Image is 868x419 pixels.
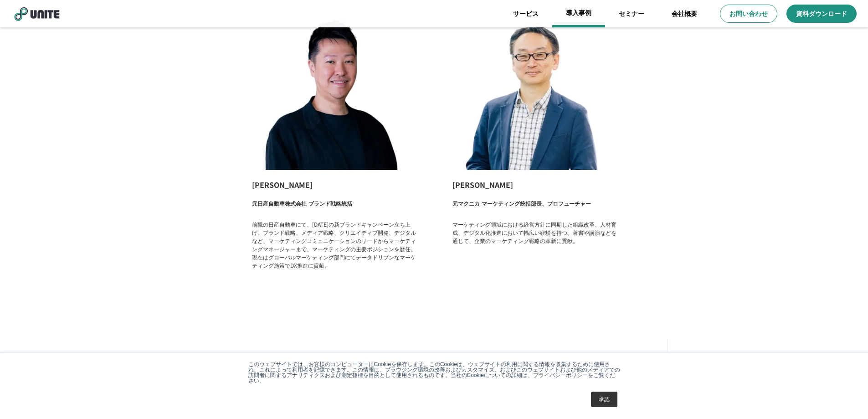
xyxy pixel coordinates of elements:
p: [PERSON_NAME] [252,179,416,190]
p: お問い合わせ [729,9,768,18]
a: 承認 [591,392,617,407]
div: チャットウィジェット [822,375,868,419]
p: 資料ダウンロード [796,9,847,18]
a: お問い合わせ [720,5,777,23]
iframe: Chat Widget [822,375,868,419]
p: このウェブサイトでは、お客様のコンピューターにCookieを保存します。このCookieは、ウェブサイトの利用に関する情報を収集するために使用され、これによって利用者を記憶できます。この情報は、... [248,362,620,383]
p: 前職の日産自動車にて、[DATE]の新ブランドキャンペーン立ち上げ。ブランド戦略、メディア戦略、クリエイティブ開発、デジタルなど、マーケティングコミュニケーションのリードからマーケティングマネー... [252,220,416,269]
p: 元マクニカ マーケティング統括部長、プロフューチャー [452,199,591,211]
p: 元日産自動車株式会社 ブランド戦略統括 [252,199,352,211]
p: マーケティング領域における経営方針に同期した組織改革、人材育成、デジタル化推進において幅広い経験を持つ。著書や講演などを通じて、企業のマーケティング戦略の革新に貢献。 [452,220,616,245]
a: 資料ダウンロード [786,5,857,23]
p: [PERSON_NAME] [452,179,616,190]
